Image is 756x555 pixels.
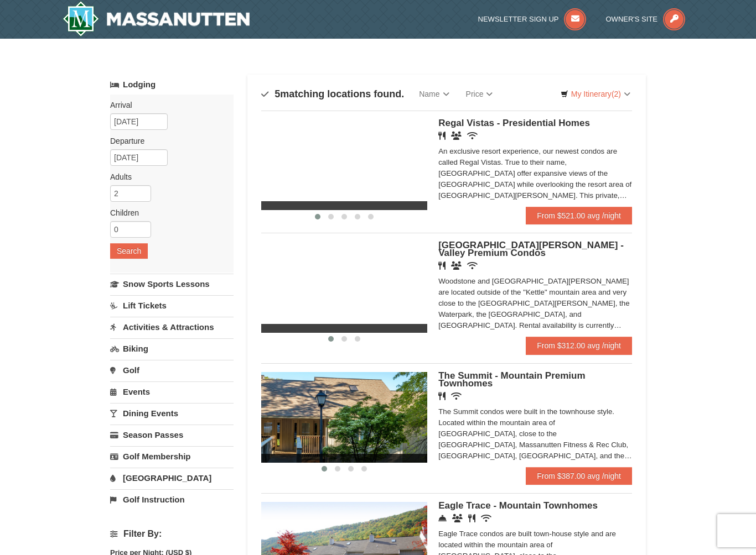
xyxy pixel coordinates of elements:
[438,118,590,128] span: Regal Vistas - Presidential Homes
[110,403,234,423] a: Dining Events
[452,514,463,522] i: Conference Facilities
[458,83,501,105] a: Price
[438,261,446,270] i: Restaurant
[110,360,234,380] a: Golf
[110,529,234,539] h4: Filter By:
[110,295,234,316] a: Lift Tickets
[438,406,632,462] div: The Summit condos were built in the townhouse style. Located within the mountain area of [GEOGRAP...
[478,15,559,23] span: Newsletter Sign Up
[526,337,632,354] a: From $312.00 avg /night
[110,425,234,445] a: Season Passes
[478,15,587,23] a: Newsletter Sign Up
[110,100,225,111] label: Arrival
[451,132,462,140] i: Banquet Facilities
[110,243,148,259] button: Search
[110,338,234,359] a: Biking
[411,83,457,105] a: Name
[553,86,638,102] a: My Itinerary(2)
[110,207,225,218] label: Children
[467,261,478,270] i: Wireless Internet (free)
[438,240,624,258] span: [GEOGRAPHIC_DATA][PERSON_NAME] - Valley Premium Condos
[110,489,234,510] a: Golf Instruction
[110,274,234,294] a: Snow Sports Lessons
[261,88,404,100] h4: matching locations found.
[438,276,632,331] div: Woodstone and [GEOGRAPHIC_DATA][PERSON_NAME] are located outside of the "Kettle" mountain area an...
[438,370,585,389] span: The Summit - Mountain Premium Townhomes
[110,135,225,146] label: Departure
[275,88,280,100] span: 5
[110,381,234,402] a: Events
[63,1,250,36] img: Massanutten Resort Logo
[612,90,621,98] span: (2)
[438,392,446,400] i: Restaurant
[110,468,234,488] a: [GEOGRAPHIC_DATA]
[481,514,491,522] i: Wireless Internet (free)
[451,261,462,270] i: Banquet Facilities
[110,317,234,337] a: Activities & Attractions
[438,514,447,522] i: Concierge Desk
[438,132,446,140] i: Restaurant
[110,171,225,182] label: Adults
[467,132,478,140] i: Wireless Internet (free)
[110,75,234,95] a: Lodging
[606,15,658,23] span: Owner's Site
[438,146,632,201] div: An exclusive resort experience, our newest condos are called Regal Vistas. True to their name, [G...
[468,514,475,522] i: Restaurant
[526,207,632,224] a: From $521.00 avg /night
[526,467,632,485] a: From $387.00 avg /night
[438,500,598,511] span: Eagle Trace - Mountain Townhomes
[110,446,234,467] a: Golf Membership
[63,1,250,36] a: Massanutten Resort
[606,15,686,23] a: Owner's Site
[451,392,462,400] i: Wireless Internet (free)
